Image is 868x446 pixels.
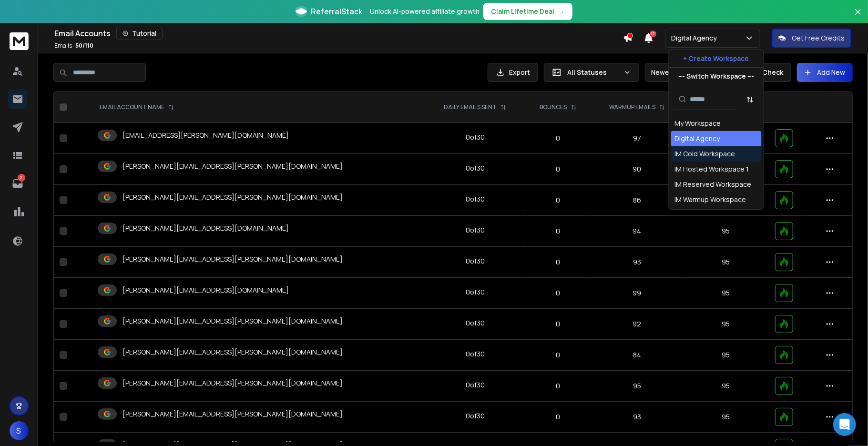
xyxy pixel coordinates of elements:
[675,195,746,204] div: IM Warmup Workspace
[772,29,851,48] button: Get Free Credits
[683,371,769,402] td: 95
[675,180,752,189] div: IM Reserved Workspace
[592,340,683,371] td: 84
[123,193,343,202] p: [PERSON_NAME][EMAIL_ADDRESS][PERSON_NAME][DOMAIN_NAME]
[54,27,623,40] div: Email Accounts
[792,33,845,43] p: Get Free Credits
[531,412,586,422] p: 0
[650,30,656,37] span: 17
[531,381,586,391] p: 0
[797,63,853,82] button: Add New
[75,41,93,50] span: 50 / 110
[466,132,485,142] div: 0 of 30
[683,216,769,247] td: 95
[678,71,754,81] p: --- Switch Workspace ---
[592,309,683,340] td: 92
[531,257,586,267] p: 0
[116,27,163,40] button: Tutorial
[567,68,620,77] p: All Statuses
[592,247,683,278] td: 93
[123,285,289,295] p: [PERSON_NAME][EMAIL_ADDRESS][DOMAIN_NAME]
[675,149,735,159] div: IM Cold Workspace
[558,7,565,16] span: →
[123,254,343,264] p: [PERSON_NAME][EMAIL_ADDRESS][PERSON_NAME][DOMAIN_NAME]
[54,42,93,50] p: Emails :
[123,131,289,140] p: [EMAIL_ADDRESS][PERSON_NAME][DOMAIN_NAME]
[123,409,343,419] p: [PERSON_NAME][EMAIL_ADDRESS][PERSON_NAME][DOMAIN_NAME]
[683,340,769,371] td: 95
[444,103,497,111] p: DAILY EMAILS SENT
[669,50,764,67] button: + Create Workspace
[592,154,683,185] td: 90
[488,63,538,82] button: Export
[592,123,683,154] td: 97
[833,413,856,436] div: Open Intercom Messenger
[123,316,343,326] p: [PERSON_NAME][EMAIL_ADDRESS][PERSON_NAME][DOMAIN_NAME]
[852,6,864,29] button: Close banner
[370,7,480,16] p: Unlock AI-powered affiliate growth
[466,318,485,328] div: 0 of 30
[123,162,343,171] p: [PERSON_NAME][EMAIL_ADDRESS][PERSON_NAME][DOMAIN_NAME]
[531,350,586,360] p: 0
[466,287,485,297] div: 0 of 30
[466,163,485,173] div: 0 of 30
[123,223,289,233] p: [PERSON_NAME][EMAIL_ADDRESS][DOMAIN_NAME]
[531,195,586,205] p: 0
[466,380,485,390] div: 0 of 30
[18,174,25,182] p: 2
[592,278,683,309] td: 99
[683,247,769,278] td: 95
[675,119,721,128] div: My Workspace
[8,174,27,193] a: 2
[592,185,683,216] td: 86
[592,402,683,433] td: 93
[675,164,749,174] div: IM Hosted Workspace 1
[531,164,586,174] p: 0
[531,133,586,143] p: 0
[683,278,769,309] td: 95
[683,402,769,433] td: 95
[466,411,485,421] div: 0 of 30
[531,319,586,329] p: 0
[683,309,769,340] td: 95
[10,421,29,440] button: S
[466,349,485,359] div: 0 of 30
[675,134,720,143] div: Digital Agency
[466,225,485,235] div: 0 of 30
[592,371,683,402] td: 95
[684,54,749,63] p: + Create Workspace
[741,90,760,109] button: Sort by Sort A-Z
[609,103,655,111] p: WARMUP EMAILS
[645,63,707,82] button: Newest
[540,103,567,111] p: BOUNCES
[531,226,586,236] p: 0
[100,103,174,111] div: EMAIL ACCOUNT NAME
[592,216,683,247] td: 94
[466,256,485,266] div: 0 of 30
[531,288,586,298] p: 0
[311,6,362,17] span: ReferralStack
[123,378,343,388] p: [PERSON_NAME][EMAIL_ADDRESS][PERSON_NAME][DOMAIN_NAME]
[483,3,572,20] button: Claim Lifetime Deal→
[123,347,343,357] p: [PERSON_NAME][EMAIL_ADDRESS][PERSON_NAME][DOMAIN_NAME]
[671,33,721,43] p: Digital Agency
[466,194,485,204] div: 0 of 30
